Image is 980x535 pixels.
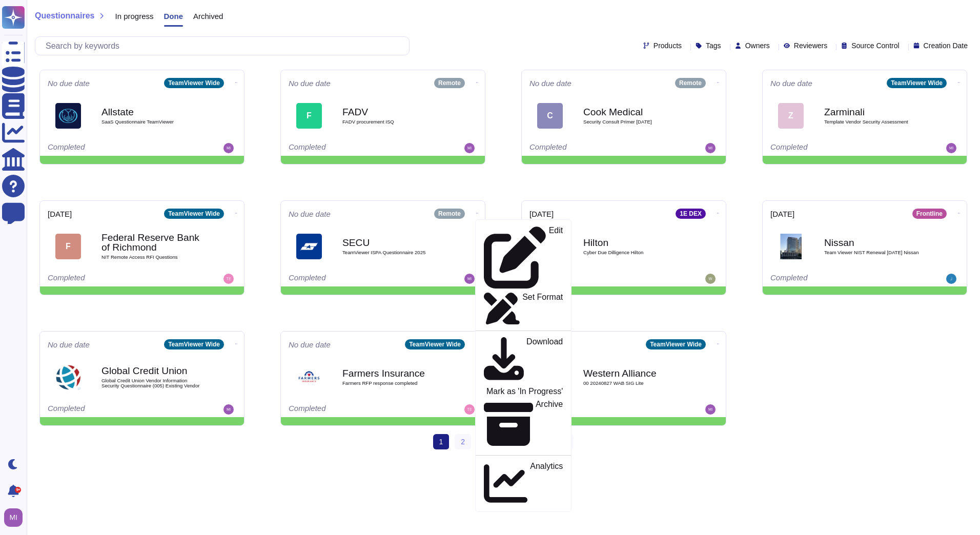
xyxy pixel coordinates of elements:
span: [DATE] [48,210,72,218]
div: C [537,103,563,129]
span: Tags [706,42,721,49]
div: Remote [675,78,706,88]
span: No due date [289,79,331,87]
img: user [946,274,956,284]
div: Remote [434,209,465,219]
b: Global Credit Union [101,366,204,376]
b: SECU [342,238,445,248]
input: Search by keywords [40,37,409,55]
img: user [705,274,716,284]
div: Completed [48,404,173,415]
span: Products [654,42,682,49]
div: Completed [529,143,655,153]
b: Federal Reserve Bank of Richmond [101,233,204,252]
div: TeamViewer Wide [164,78,224,88]
img: user [705,404,716,415]
span: Done [164,12,183,20]
span: Questionnaires [35,12,94,20]
span: No due date [289,210,331,218]
p: Edit [549,227,563,289]
span: FADV procurement ISQ [342,119,445,125]
div: TeamViewer Wide [646,339,706,349]
img: user [223,404,234,415]
b: Farmers Insurance [342,368,445,378]
div: F [55,234,81,259]
div: F [296,103,322,129]
b: Western Alliance [583,368,686,378]
a: Mark as 'In Progress' [476,385,571,398]
span: NIT Remote Access RFI Questions [101,255,204,260]
div: Completed [289,404,414,415]
span: TeamViewer ISPA Questionnaire 2025 [342,250,445,255]
a: 2 [455,434,471,449]
span: Security Consult Primer [DATE] [583,119,686,125]
span: Owners [745,42,770,49]
a: Archive [476,398,571,451]
span: Farmers RFP response completed [342,381,445,386]
b: FADV [342,107,445,117]
div: Completed [770,274,896,284]
p: Download [526,338,563,383]
span: No due date [529,79,571,87]
div: Z [778,103,804,129]
div: Completed [529,404,655,415]
span: Team Viewer NIST Renewal [DATE] Nissan [824,250,927,255]
span: 1 [433,434,450,449]
img: user [4,508,23,527]
img: Logo [296,364,322,390]
span: Reviewers [794,42,827,49]
img: Logo [296,234,322,259]
div: Completed [770,143,896,153]
a: Analytics [476,460,571,507]
div: Completed [48,274,173,284]
div: Completed [289,143,414,153]
img: Logo [55,103,81,129]
div: Completed [48,143,173,153]
span: No due date [48,79,90,87]
div: Remote [434,78,465,88]
span: No due date [48,341,90,348]
span: No due date [289,341,331,348]
a: Edit [476,224,571,291]
span: [DATE] [529,210,554,218]
span: SaaS Questionnaire TeamViewer [101,119,204,125]
div: TeamViewer Wide [887,78,947,88]
p: Archive [536,400,563,449]
b: Cook Medical [583,107,686,117]
div: 9+ [15,487,21,493]
b: Allstate [101,107,204,117]
p: Analytics [530,462,563,505]
span: Source Control [851,42,899,49]
span: Global Credit Union Vendor Information Security Questionnaire (005) Existing Vendor [101,378,204,388]
img: user [705,143,716,153]
div: TeamViewer Wide [164,209,224,219]
img: Logo [778,234,804,259]
img: user [946,143,956,153]
div: TeamViewer Wide [405,339,465,349]
p: Set Format [522,293,563,324]
a: Set Format [476,291,571,326]
div: Completed [529,274,655,284]
div: TeamViewer Wide [164,339,224,349]
span: 00 20240827 WAB SIG Lite [583,381,686,386]
span: Cyber Due Dilligence Hilton [583,250,686,255]
div: Completed [289,274,414,284]
span: [DATE] [770,210,794,218]
b: Zarminali [824,107,927,117]
span: In progress [115,12,153,20]
img: user [464,274,475,284]
button: user [2,506,30,529]
p: Mark as 'In Progress' [486,387,563,396]
a: Download [476,335,571,385]
img: Logo [55,364,81,390]
div: Frontline [912,209,947,219]
img: user [223,143,234,153]
img: user [464,404,475,415]
span: Creation Date [924,42,968,49]
span: Archived [193,12,223,20]
b: Hilton [583,238,686,248]
img: user [464,143,475,153]
b: Nissan [824,238,927,248]
span: Template Vendor Security Assessment [824,119,927,125]
span: No due date [770,79,812,87]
